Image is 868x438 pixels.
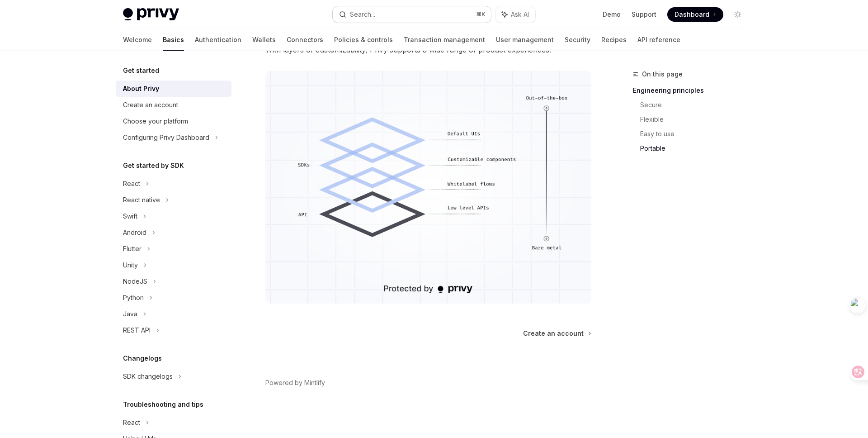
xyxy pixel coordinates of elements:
[287,29,323,51] a: Connectors
[123,276,147,287] div: NodeJS
[123,8,179,21] img: light logo
[523,329,584,338] span: Create an account
[123,100,178,110] div: Create an account
[123,292,144,303] div: Python
[265,71,591,304] img: images/Customization.png
[123,195,160,205] div: React native
[116,113,231,129] a: Choose your platform
[637,29,680,51] a: API reference
[123,371,173,382] div: SDK changelogs
[123,399,203,410] h5: Troubleshooting and tips
[667,7,723,22] a: Dashboard
[675,10,709,19] span: Dashboard
[496,29,554,51] a: User management
[123,178,140,189] div: React
[632,10,656,19] a: Support
[633,83,752,98] a: Engineering principles
[511,10,529,19] span: Ask AI
[163,29,184,51] a: Basics
[123,309,137,319] div: Java
[123,417,140,428] div: React
[116,97,231,113] a: Create an account
[123,160,184,171] h5: Get started by SDK
[123,353,162,364] h5: Changelogs
[123,65,159,76] h5: Get started
[565,29,590,51] a: Security
[123,260,138,271] div: Unity
[123,227,146,238] div: Android
[334,29,393,51] a: Policies & controls
[640,141,752,156] a: Portable
[476,11,486,18] span: ⌘ K
[116,81,231,97] a: About Privy
[123,211,137,222] div: Swift
[642,69,683,80] span: On this page
[123,243,142,254] div: Flutter
[333,6,491,23] button: Search...⌘K
[601,29,627,51] a: Recipes
[123,132,209,143] div: Configuring Privy Dashboard
[640,112,752,127] a: Flexible
[123,325,151,336] div: REST API
[265,378,325,387] a: Powered by Mintlify
[495,6,535,23] button: Ask AI
[731,7,745,22] button: Toggle dark mode
[252,29,276,51] a: Wallets
[123,116,188,127] div: Choose your platform
[123,83,159,94] div: About Privy
[640,127,752,141] a: Easy to use
[640,98,752,112] a: Secure
[195,29,241,51] a: Authentication
[523,329,590,338] a: Create an account
[350,9,375,20] div: Search...
[603,10,621,19] a: Demo
[404,29,485,51] a: Transaction management
[123,29,152,51] a: Welcome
